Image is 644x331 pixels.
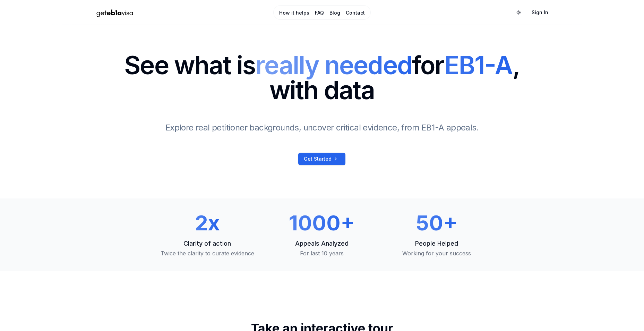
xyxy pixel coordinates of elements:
p: People Helped [385,239,489,248]
span: with data [124,78,520,103]
p: Working for your success [385,249,489,257]
p: Clarity of action [156,239,259,248]
span: 50+ [416,210,457,235]
span: really needed [255,50,412,80]
span: 1000+ [289,210,355,235]
a: Blog [329,9,340,16]
a: Contact [346,9,365,16]
img: geteb1avisa logo [91,7,139,19]
p: Twice the clarity to curate evidence [156,249,259,257]
p: For last 10 years [270,249,374,257]
a: Home Page [91,7,245,19]
span: Explore real petitioner backgrounds, uncover critical evidence, from EB1-A appeals. [165,122,479,133]
span: EB1-A [445,50,513,80]
nav: Main [273,5,371,20]
a: Sign In [526,6,554,19]
a: Get Started [298,153,345,165]
span: 2x [195,210,220,235]
span: Get Started [304,155,332,162]
p: Appeals Analyzed [270,239,374,248]
a: FAQ [315,9,324,16]
span: See what is for , [124,53,520,78]
a: How it helps [279,9,309,16]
